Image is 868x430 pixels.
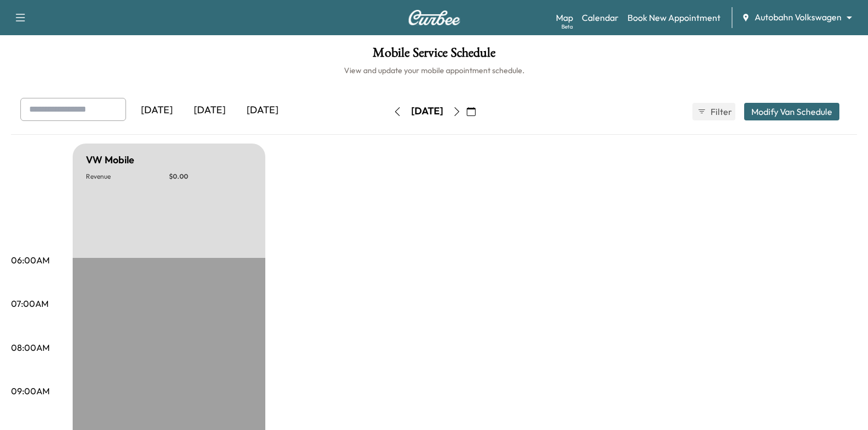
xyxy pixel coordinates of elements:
button: Modify Van Schedule [744,103,839,120]
a: Book New Appointment [627,11,720,24]
span: Filter [711,105,730,118]
div: Beta [561,23,573,31]
h5: VW Mobile [86,152,134,168]
p: 08:00AM [11,341,50,354]
div: [DATE] [411,104,443,118]
span: Autobahn Volkswagen [755,11,842,24]
div: [DATE] [130,98,183,123]
p: $ 0.00 [169,172,252,181]
p: 06:00AM [11,253,50,267]
div: [DATE] [183,98,236,123]
button: Filter [692,103,735,120]
img: Curbee Logo [408,10,461,25]
p: 07:00AM [11,297,48,310]
a: MapBeta [556,11,573,24]
p: Revenue [86,172,169,181]
h6: View and update your mobile appointment schedule. [11,65,857,76]
h1: Mobile Service Schedule [11,46,857,65]
p: 09:00AM [11,384,50,398]
a: Calendar [582,11,619,24]
div: [DATE] [236,98,289,123]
